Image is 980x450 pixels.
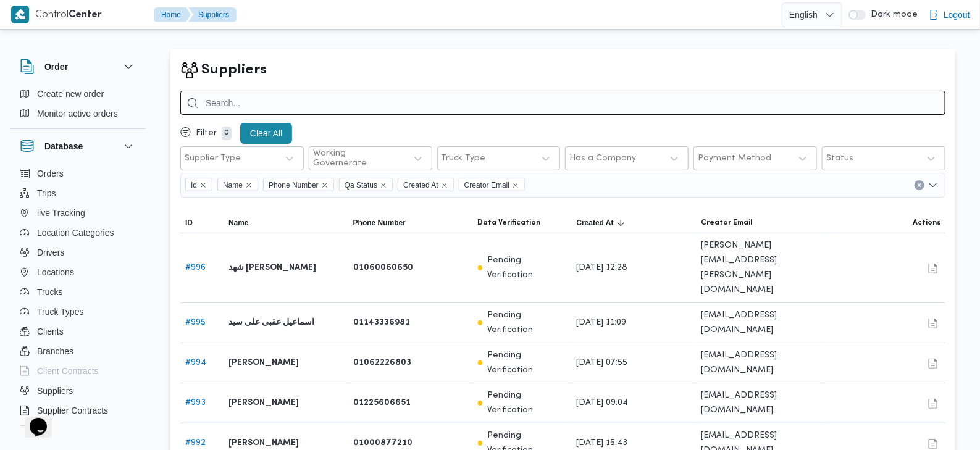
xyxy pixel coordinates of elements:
button: Remove Qa Status from selection in this group [380,181,387,189]
a: #996 [185,264,206,272]
button: Name [224,213,348,233]
span: Phone Number [353,218,406,228]
span: Trucks [37,285,62,299]
b: [PERSON_NAME] [228,356,299,370]
button: Create new order [15,84,141,104]
p: Filter [196,128,217,138]
span: Qa Status [345,178,377,192]
button: Branches [15,341,141,361]
span: live Tracking [37,206,85,220]
button: live Tracking [15,203,141,223]
button: Created AtSorted in descending order [572,213,697,233]
span: Name [223,178,243,192]
input: Search... [180,91,945,115]
button: Trips [15,183,141,203]
b: 01225606651 [353,396,411,410]
div: Status [826,154,853,164]
span: [EMAIL_ADDRESS][DOMAIN_NAME] [701,348,816,378]
h3: Database [44,139,83,154]
p: 0 [222,127,232,140]
span: Location Categories [37,225,114,240]
button: Suppliers [15,381,141,401]
svg: Sorted in descending order [616,218,626,228]
span: Data Verification [478,218,541,228]
span: Phone Number [263,178,334,191]
button: Open list of options [928,180,938,190]
div: Truck Type [442,154,486,164]
a: #994 [185,359,206,367]
span: Trips [37,186,56,201]
span: [EMAIL_ADDRESS][DOMAIN_NAME] [701,388,816,418]
b: اسماعيل عقبى على سيد [228,315,314,330]
a: #993 [185,399,206,407]
button: Location Categories [15,223,141,243]
p: Pending Verification [487,253,566,283]
button: Locations [15,262,141,282]
span: Qa Status [339,178,393,191]
button: Clear All [240,123,292,144]
button: Supplier Contracts [15,401,141,420]
button: Remove Phone Number from selection in this group [321,181,329,189]
button: Remove Id from selection in this group [199,181,207,189]
span: Name [228,218,249,228]
button: Monitor active orders [15,104,141,123]
div: Supplier Type [185,154,241,164]
span: Id [191,178,197,192]
span: Created At; Sorted in descending order [577,218,614,228]
a: #995 [185,319,206,327]
button: Database [20,139,136,154]
span: Id [185,178,212,191]
button: Remove Name from selection in this group [245,181,253,189]
span: Dark mode [866,10,918,20]
span: Creator Email [459,178,525,191]
span: Actions [913,218,940,228]
button: Devices [15,420,141,440]
span: Locations [37,265,74,280]
h3: Order [44,59,68,74]
span: [DATE] 12:28 [577,260,628,275]
button: Order [20,59,136,74]
span: Drivers [37,245,64,260]
span: [PERSON_NAME][EMAIL_ADDRESS][PERSON_NAME][DOMAIN_NAME] [701,238,816,298]
p: Pending Verification [487,388,566,418]
b: Center [69,10,102,20]
b: 01062226803 [353,356,411,370]
span: Logout [944,7,970,22]
b: 01060060650 [353,260,413,275]
span: Branches [37,344,73,359]
button: Remove Creator Email from selection in this group [512,181,519,189]
button: Orders [15,164,141,183]
div: Database [10,164,146,431]
div: Has a Company [569,154,636,164]
b: 01143336981 [353,315,410,330]
p: Pending Verification [487,348,566,378]
h2: Suppliers [201,59,267,81]
span: [DATE] 09:04 [577,396,629,410]
button: Remove Created At from selection in this group [441,181,448,189]
button: Suppliers [188,7,237,22]
span: Supplier Contracts [37,403,108,418]
span: Truck Types [37,304,83,319]
div: Order [10,84,146,128]
span: Creator Email [464,178,509,192]
span: ID [185,218,193,228]
span: Name [217,178,258,191]
button: Trucks [15,282,141,302]
span: Created At [398,178,454,191]
div: Working Governerate [313,149,401,169]
span: Devices [37,423,68,438]
span: Suppliers [37,383,73,398]
button: Home [154,7,191,22]
button: Truck Types [15,302,141,322]
iframe: chat widget [12,401,52,438]
span: Create new order [37,86,104,101]
span: Clients [37,324,64,339]
b: [PERSON_NAME] [228,396,299,410]
p: Pending Verification [487,308,566,338]
button: Client Contracts [15,361,141,381]
img: X8yXhbKr1z7QwAAAABJRU5ErkJggg== [11,6,29,23]
button: Phone Number [348,213,473,233]
span: [DATE] 11:09 [577,315,627,330]
span: [DATE] 07:55 [577,356,628,370]
a: #992 [185,439,206,447]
